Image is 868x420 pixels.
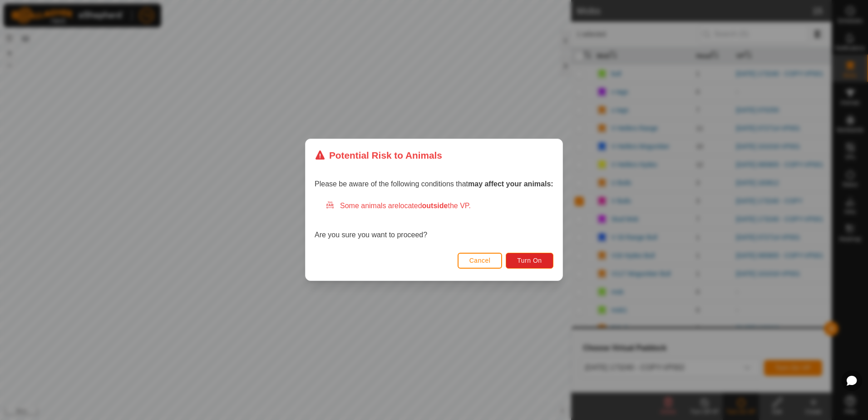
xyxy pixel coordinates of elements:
div: Some animals are [325,201,553,212]
strong: outside [422,202,448,210]
span: located the VP. [399,202,471,210]
div: Potential Risk to Animals [315,148,442,162]
span: Turn On [518,257,542,265]
span: Please be aware of the following conditions that [315,180,553,188]
div: Are you sure you want to proceed? [315,201,553,241]
button: Turn On [506,253,553,269]
strong: may affect your animals: [468,180,553,188]
button: Cancel [458,253,503,269]
span: Cancel [469,257,491,265]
